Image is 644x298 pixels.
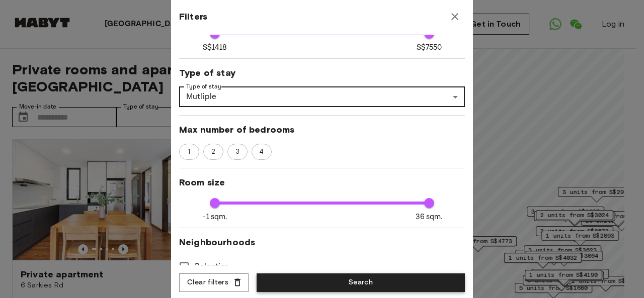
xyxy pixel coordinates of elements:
span: Balestier [195,261,227,273]
div: 4 [252,144,272,160]
span: S$7550 [417,42,442,53]
span: 3 [230,147,245,157]
label: Type of stay [186,82,221,91]
span: 4 [254,147,269,157]
span: -1 sqm. [202,212,227,222]
span: S$1418 [203,42,227,53]
div: 1 [179,144,199,160]
button: Search [257,273,465,292]
div: 3 [227,144,248,160]
div: Mutliple [179,87,465,107]
button: Clear filters [179,273,249,292]
span: Max number of bedrooms [179,124,465,136]
span: Type of stay [179,67,465,79]
span: Neighbourhoods [179,236,465,248]
span: 2 [206,147,221,157]
span: Filters [179,11,207,23]
span: 1 [182,147,196,157]
span: 36 sqm. [416,212,442,222]
div: 2 [203,144,223,160]
span: Room size [179,176,465,188]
